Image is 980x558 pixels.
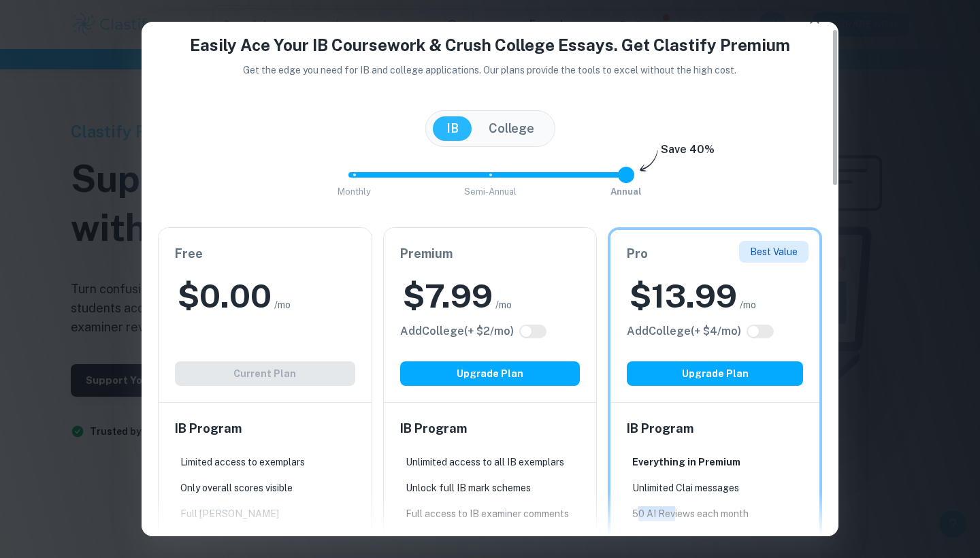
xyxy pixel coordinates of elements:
button: IB [433,116,472,141]
button: Upgrade Plan [627,361,803,386]
span: Monthly [338,186,371,197]
p: Everything in Premium [632,455,740,470]
span: /mo [740,297,756,312]
h6: Premium [400,244,581,263]
p: Only overall scores visible [180,480,293,495]
h6: Save 40% [661,142,715,165]
p: Unlimited Clai messages [632,480,739,495]
span: /mo [495,297,512,312]
h6: IB Program [627,419,803,438]
h6: IB Program [175,419,355,438]
h2: $ 0.00 [178,274,272,318]
h2: $ 7.99 [403,274,493,318]
p: Get the edge you need for IB and college applications. Our plans provide the tools to excel witho... [225,63,756,78]
h6: Click to see all the additional College features. [400,323,514,340]
h6: Click to see all the additional College features. [627,323,741,340]
p: Limited access to exemplars [180,455,305,470]
img: subscription-arrow.svg [640,150,658,173]
button: College [475,116,548,141]
span: /mo [274,297,291,312]
p: Unlimited access to all IB exemplars [406,455,564,470]
h6: IB Program [400,419,581,438]
span: Semi-Annual [464,186,517,197]
p: Best Value [750,244,798,259]
h6: Pro [627,244,803,263]
h6: Free [175,244,355,263]
button: Upgrade Plan [400,361,581,386]
h4: Easily Ace Your IB Coursework & Crush College Essays. Get Clastify Premium [158,33,822,57]
span: Annual [610,186,642,197]
p: Unlock full IB mark schemes [406,480,531,495]
h2: $ 13.99 [630,274,737,318]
